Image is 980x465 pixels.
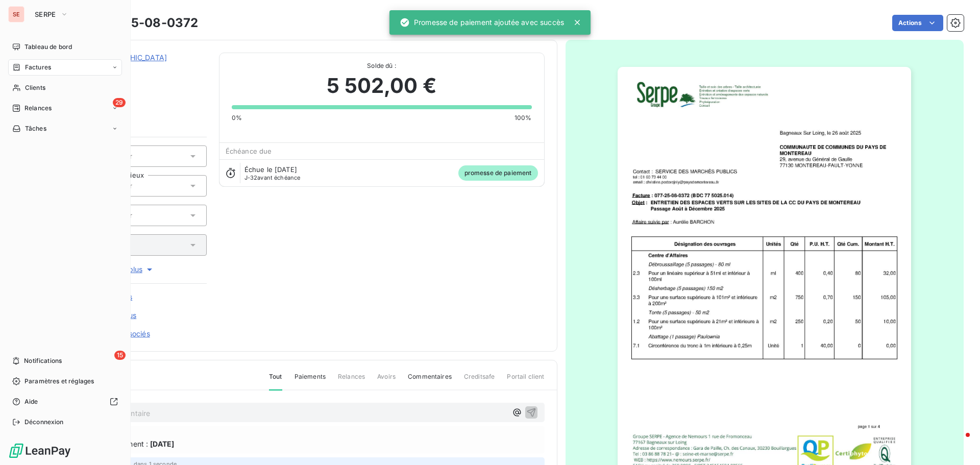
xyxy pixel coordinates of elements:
span: 100% [514,113,532,123]
span: 29 [113,98,126,107]
span: promesse de paiement [458,165,538,181]
span: Notifications [24,356,62,365]
span: 41MONTEREAU [80,65,207,73]
span: SERPE [35,10,56,18]
span: Tableau de bord [24,42,72,52]
span: avant échéance [244,175,301,181]
span: Clients [25,83,45,92]
span: Avoirs [377,372,396,389]
span: Voir plus [114,264,155,275]
iframe: Intercom live chat [945,430,970,455]
span: Portail client [507,372,544,389]
button: Voir plus [62,264,207,275]
span: Tout [269,372,282,390]
span: 0% [232,113,242,123]
span: 15 [114,351,126,360]
span: Creditsafe [464,372,495,389]
span: Tâches [25,124,46,133]
span: Relances [24,104,52,113]
img: Logo LeanPay [8,443,71,459]
span: 5 502,00 € [327,70,436,101]
span: Commentaires [408,372,452,389]
span: Aide [24,397,38,406]
span: Relances [338,372,365,389]
h3: 077-25-08-0372 [95,14,198,32]
span: [DATE] [150,438,174,449]
a: Aide [8,394,122,410]
span: Solde dû : [232,61,532,70]
div: Promesse de paiement ajoutée avec succès [400,13,564,32]
div: SE [8,6,24,22]
span: Paiements [295,372,326,389]
span: Échue le [DATE] [244,165,297,174]
span: Déconnexion [24,418,64,427]
button: Actions [892,15,943,31]
span: Factures [25,63,51,72]
span: Échéance due [226,147,272,155]
span: J-32 [244,174,258,181]
span: Paramètres et réglages [24,377,94,386]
